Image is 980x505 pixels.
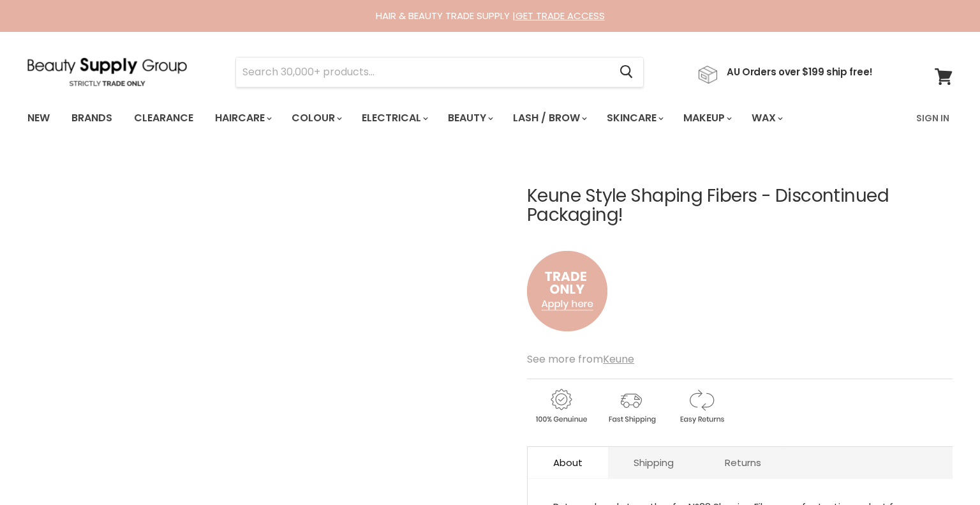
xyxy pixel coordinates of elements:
iframe: Gorgias live chat messenger [916,445,967,492]
ul: Main menu [18,100,851,137]
span: See more from [527,352,634,366]
div: HAIR & BEAUTY TRADE SUPPLY | [11,10,969,22]
a: Lash / Brow [503,105,595,132]
img: returns.gif [667,387,735,426]
input: Search [236,57,609,87]
a: Electrical [352,105,436,132]
a: Shipping [608,447,699,478]
h1: Keune Style Shaping Fibers - Discontinued Packaging! [527,186,953,226]
a: New [18,105,59,132]
img: genuine.gif [527,387,595,426]
img: shipping.gif [597,387,665,426]
a: About [528,447,608,478]
a: Makeup [674,105,739,132]
a: GET TRADE ACCESS [516,9,605,22]
a: Haircare [205,105,279,132]
a: Clearance [124,105,203,132]
a: Skincare [597,105,671,132]
a: Sign In [909,105,957,132]
a: Returns [699,447,787,478]
nav: Main [11,100,969,137]
a: Colour [282,105,350,132]
a: Brands [62,105,122,132]
img: to.png [527,238,607,344]
form: Product [235,57,644,87]
button: Search [609,57,643,87]
a: Beauty [438,105,501,132]
a: Keune [603,352,634,366]
a: Wax [742,105,791,132]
